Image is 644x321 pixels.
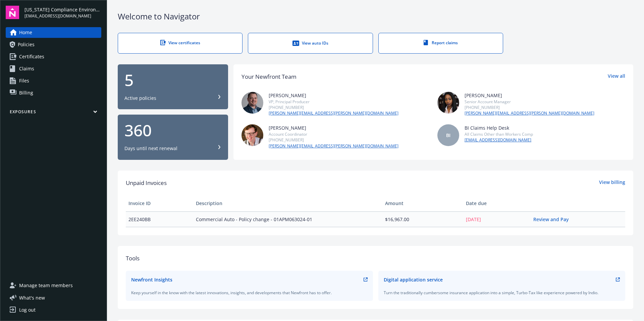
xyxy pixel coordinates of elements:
th: Invoice ID [126,195,193,211]
div: 360 [124,122,221,138]
a: Certificates [6,51,101,62]
th: Amount [382,195,463,211]
div: Digital application service [384,276,443,283]
div: Your Newfront Team [241,72,297,81]
div: Active policies [124,95,156,102]
span: Certificates [19,51,44,62]
img: photo [437,92,459,114]
div: BI Claims Help Desk [465,124,533,131]
span: Policies [18,39,35,50]
a: Billing [6,87,101,98]
img: navigator-logo.svg [6,6,19,19]
span: [US_STATE] Compliance Environmental, LLC [24,6,101,13]
div: Report claims [392,40,489,46]
a: Policies [6,39,101,50]
button: 5Active policies [118,64,228,110]
span: Home [19,27,32,38]
span: Claims [19,63,34,74]
a: [PERSON_NAME][EMAIL_ADDRESS][PERSON_NAME][DOMAIN_NAME] [465,110,594,116]
div: Turn the traditionally cumbersome insurance application into a simple, Turbo-Tax like experience ... [384,290,620,296]
div: Keep yourself in the know with the latest innovations, insights, and developments that Newfront h... [131,290,368,296]
td: 2EE240BB [126,211,193,227]
img: photo [241,92,263,114]
div: VP, Principal Producer [269,99,398,105]
a: Review and Pay [533,216,574,222]
div: All Claims Other than Workers Comp [465,131,533,137]
a: [PERSON_NAME][EMAIL_ADDRESS][PERSON_NAME][DOMAIN_NAME] [269,110,398,116]
a: [EMAIL_ADDRESS][DOMAIN_NAME] [465,137,533,143]
td: [DATE] [463,211,531,227]
a: Manage team members [6,280,101,291]
div: View auto IDs [262,40,359,47]
a: [PERSON_NAME][EMAIL_ADDRESS][PERSON_NAME][DOMAIN_NAME] [269,143,398,149]
a: Report claims [378,33,503,54]
img: photo [241,124,263,146]
button: Exposures [6,109,101,117]
a: View all [608,72,625,81]
div: [PERSON_NAME] [465,92,594,99]
div: Days until next renewal [124,145,177,152]
div: [PERSON_NAME] [269,92,398,99]
div: Senior Account Manager [465,99,594,105]
div: Tools [126,254,625,263]
button: [US_STATE] Compliance Environmental, LLC[EMAIL_ADDRESS][DOMAIN_NAME] [24,6,101,19]
div: [PHONE_NUMBER] [269,105,398,110]
button: What's new [6,294,56,301]
span: Unpaid Invoices [126,179,167,187]
div: [PERSON_NAME] [269,124,398,131]
span: Files [19,75,29,86]
th: Date due [463,195,531,211]
th: Description [193,195,382,211]
div: 5 [124,72,221,88]
a: Home [6,27,101,38]
button: 360Days until next renewal [118,115,228,160]
div: [PHONE_NUMBER] [269,137,398,143]
a: Files [6,75,101,86]
div: Log out [19,305,36,315]
div: View certificates [131,40,229,46]
span: BI [446,132,450,139]
a: View auto IDs [248,33,373,54]
div: [PHONE_NUMBER] [465,105,594,110]
a: View billing [599,179,625,187]
div: Welcome to Navigator [118,11,633,22]
td: $16,967.00 [382,211,463,227]
span: [EMAIL_ADDRESS][DOMAIN_NAME] [24,13,101,19]
a: Claims [6,63,101,74]
a: View certificates [118,33,243,54]
div: Newfront Insights [131,276,172,283]
span: Manage team members [19,280,73,291]
div: Account Coordinator [269,131,398,137]
span: Commercial Auto - Policy change - 01APM063024-01 [196,216,379,223]
span: Billing [19,87,33,98]
span: What ' s new [19,294,45,301]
